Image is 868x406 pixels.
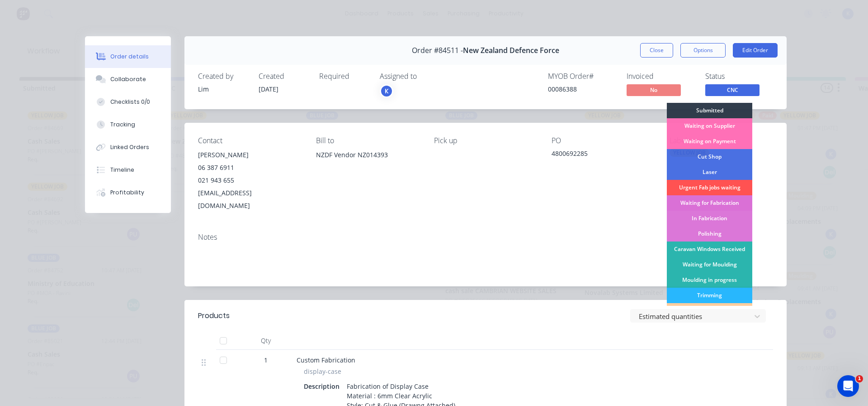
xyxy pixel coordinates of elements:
div: 00086388 [548,84,616,94]
div: Checklists 0/0 [110,98,150,106]
button: Edit Order [733,43,778,58]
div: Order details [110,53,149,61]
span: No [627,84,681,96]
div: Caravan Windows Received [667,242,752,257]
span: 1 [856,375,863,382]
button: Checklists 0/0 [85,91,171,113]
button: Options [680,43,726,58]
div: Pick up [434,136,538,145]
span: Custom Fabrication [297,356,355,364]
div: Required [319,72,369,81]
div: Moulding in progress [667,272,752,288]
div: Contact [198,136,302,145]
span: [DATE] [259,85,278,93]
button: Timeline [85,159,171,181]
div: Bill to [316,136,420,145]
span: Order #84511 - [412,46,463,55]
div: MYOB Order # [548,72,616,81]
div: Created [259,72,308,81]
div: Created by [198,72,248,81]
div: In Fabrication [667,211,752,226]
div: Invoiced [627,72,694,81]
div: Timeline [110,166,134,174]
div: Assigned to [380,72,470,81]
div: Profitability [110,188,144,197]
div: Urgent Fab jobs waiting [667,180,752,195]
div: Submitted [667,103,752,118]
div: Cut Shop [667,149,752,164]
span: display-case [304,367,341,376]
div: Status [705,72,773,81]
button: Close [640,43,673,58]
div: Polishing [667,226,752,242]
div: Laser [667,164,752,180]
div: Lim [198,84,248,94]
div: Linked Orders [110,143,149,151]
div: Waiting for Moulding [667,257,752,272]
button: Tracking [85,113,171,136]
div: Welding Fabrication [667,303,752,319]
span: CNC [705,84,759,96]
div: [PERSON_NAME]06 387 6911021 943 655[EMAIL_ADDRESS][DOMAIN_NAME] [198,149,302,212]
div: Description [304,380,343,393]
button: K [380,84,393,98]
div: NZDF Vendor NZ014393 [316,149,420,178]
button: Order details [85,45,171,68]
div: Notes [198,233,773,242]
button: Linked Orders [85,136,171,159]
div: Collaborate [110,75,146,83]
div: Trimming [667,288,752,303]
iframe: Intercom live chat [837,375,859,397]
button: CNC [705,84,759,98]
button: Collaborate [85,68,171,91]
div: [PERSON_NAME] [198,149,302,161]
div: PO [552,136,655,145]
div: 06 387 6911 [198,161,302,174]
div: Waiting on Payment [667,134,752,149]
span: 1 [264,355,268,365]
div: Qty [239,332,293,350]
div: NZDF Vendor NZ014393 [316,149,420,161]
div: Waiting on Supplier [667,118,752,134]
div: Tracking [110,121,135,129]
div: Products [198,310,230,321]
div: [EMAIL_ADDRESS][DOMAIN_NAME] [198,187,302,212]
span: New Zealand Defence Force [463,46,559,55]
div: Waiting for Fabrication [667,195,752,211]
div: 4800692285 [552,149,655,161]
div: 021 943 655 [198,174,302,187]
button: Profitability [85,181,171,204]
